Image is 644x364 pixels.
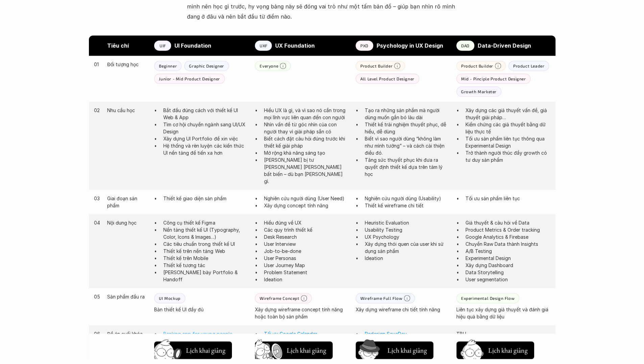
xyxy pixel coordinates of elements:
[264,269,349,276] p: Problem Statement
[159,296,180,301] p: UI Mockup
[466,233,550,240] p: Google Analytics & Firebase
[466,226,550,233] p: Product Metrics & Order tracking
[189,63,224,68] p: Graphic Designer
[461,63,493,68] p: Product Builder
[466,121,550,135] p: Kiểm chứng các giả thuyết bằng dữ liệu thực tế
[94,293,101,300] p: 05
[287,345,326,355] h5: Lịch khai giảng
[365,202,450,209] p: Thiết kế wireframe chi tiết
[94,330,101,337] p: 06
[264,107,349,121] p: Hiểu UX là gì, và vì sao nó cần trong mọi lĩnh vực liên quan đến con người
[94,219,101,226] p: 04
[456,341,534,359] button: Lịch khai giảng
[466,276,550,283] p: User segmentation
[186,345,225,355] h5: Lịch khai giảng
[264,240,349,248] p: User Interview
[255,339,333,359] a: Lịch khai giảng
[365,226,450,233] p: Usability Testing
[163,255,248,262] p: Thiết kế trên Mobile
[513,63,544,68] p: Product Leader
[461,89,497,94] p: Growth Marketer
[264,248,349,255] p: Job-to-be-done
[264,195,349,202] p: Nghiên cứu người dùng (User Need)
[365,121,450,135] p: Thiết kế trải nghiệm thuyết phục, dễ hiểu, dễ dùng
[159,76,220,81] p: Junior - Mid Product Designer
[461,76,526,81] p: Mid - Pinciple Product Designer
[365,233,450,240] p: UX Psychology
[260,63,278,68] p: Everyone
[163,248,248,255] p: Thiết kế trên nền tảng Web
[478,42,531,49] strong: Data-Driven Design
[264,202,349,209] p: Xây dựng concept tính năng
[260,296,299,301] p: Wireframe Concept
[107,293,147,300] p: Sản phẩm đầu ra
[365,255,450,262] p: Ideation
[461,296,515,301] p: Experimental Design Flow
[107,330,147,337] p: Đồ án cuối khóa
[360,76,414,81] p: All Level Product Designer
[94,195,101,202] p: 03
[360,63,392,68] p: Product Builder
[163,226,248,240] p: Nền tảng thiết kế UI (Typography, Color, Icons & Images...)
[107,107,147,114] p: Nhu cầu học
[387,345,427,355] h5: Lịch khai giảng
[275,42,315,49] strong: UX Foundation
[365,240,450,255] p: Xây dựng thói quen của user khi sử dụng sản phẩm
[174,42,211,49] strong: UI Foundation
[264,233,349,240] p: Desk Research
[264,226,349,233] p: Các quy trình thiết kế
[377,42,443,49] strong: Psychology in UX Design
[264,156,349,185] p: [PERSON_NAME] bị tư [PERSON_NAME] [PERSON_NAME] bất biến – dù bạn [PERSON_NAME] gì.
[264,331,317,337] a: Tối ưu Google Calendar
[488,345,528,355] h5: Lịch khai giảng
[461,43,470,48] p: DAD
[456,339,534,359] a: Lịch khai giảng
[264,121,349,135] p: Nhìn vấn đề từ góc nhìn của con người thay vì giải pháp sẵn có
[456,306,550,320] p: Liên tục xây dựng giả thuyết và đánh giá hiệu quả bằng dữ liệu
[159,63,177,68] p: Beginner
[94,107,101,114] p: 02
[255,306,349,320] p: Xây dựng wireframe concept tính năng hoặc toàn bộ sản phẩm
[163,195,248,202] p: Thiết kế giao diện sản phẩm
[107,61,147,68] p: Đối tượng học
[163,269,248,283] p: [PERSON_NAME] bày Portfolio & Handoff
[163,331,232,337] a: Banking app for young people
[466,240,550,248] p: Chuyển Raw Data thành Insights
[94,61,101,68] p: 01
[365,107,450,121] p: Tạo ra những sản phẩm mà người dùng muốn gắn bó lâu dài
[466,107,550,121] p: Xây dựng các giả thuyết vấn đề, giả thuyết giải pháp…
[365,135,450,156] p: Biết vì sao người dùng “không làm như mình tưởng” – và cách cải thiện điều đó.
[356,339,433,359] a: Lịch khai giảng
[264,149,349,156] p: Mở rộng khả năng sáng tạo
[163,135,248,142] p: Xây dựng UI Portfolio để xin việc
[466,219,550,226] p: Giả thuyết & câu hỏi về Data
[264,255,349,262] p: User Personas
[456,330,550,337] p: TBU
[466,248,550,255] p: A/B Testing
[356,306,450,313] p: Xây dựng wireframe chi tiết tính năng
[163,262,248,269] p: Thiết kế tương tác
[264,262,349,269] p: User Journey Map
[163,142,248,156] p: Hệ thống và rèn luyện các kiến thức UI nền tảng để tiến xa hơn
[466,262,550,269] p: Xây dựng Dashboard
[260,43,267,48] p: UXF
[466,255,550,262] p: Experimental Design
[365,156,450,178] p: Tăng sức thuyết phục khi đưa ra quyết định thiết kế dựa trên tâm lý học
[356,341,433,359] button: Lịch khai giảng
[360,43,368,48] p: PXD
[163,219,248,226] p: Công cụ thiết kế Figma
[466,149,550,163] p: Trở thành người thúc đẩy growth có tư duy sản phẩm
[255,341,333,359] button: Lịch khai giảng
[163,240,248,248] p: Các tiêu chuẩn trong thiết kế UI
[107,195,147,209] p: Giai đoạn sản phẩm
[360,296,402,301] p: Wireframe Full Flow
[466,195,550,202] p: Tối ưu sản phẩm liên tục
[163,121,248,135] p: Tìm cơ hội chuyển ngành sang UI/UX Design
[466,135,550,149] p: Tối ưu sản phẩm liên tục thông qua Experimental Design
[264,276,349,283] p: Ideation
[264,219,349,226] p: Hiểu đúng về UX
[466,269,550,276] p: Data Storytelling
[163,107,248,121] p: Bắt đầu đúng cách với thiết kế UI Web & App
[154,339,232,359] a: Lịch khai giảng
[107,219,147,226] p: Nội dung học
